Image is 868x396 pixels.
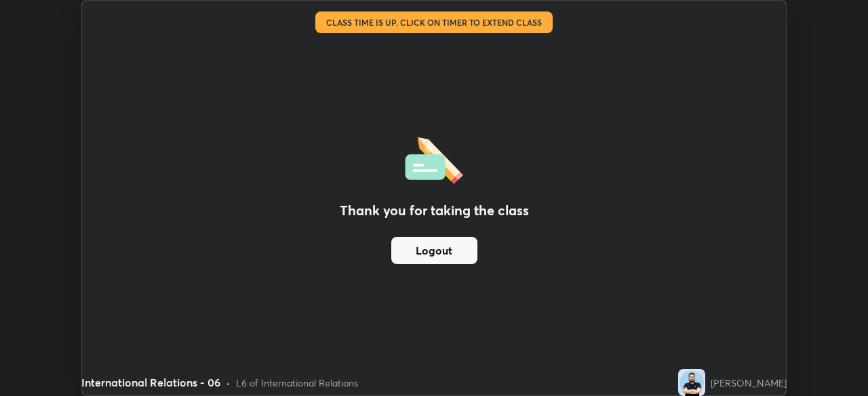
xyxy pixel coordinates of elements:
[81,374,220,391] div: International Relations - 06
[405,133,463,184] img: offlineFeedback.1438e8b3.svg
[340,200,529,221] h2: Thank you for taking the class
[711,376,787,390] div: [PERSON_NAME]
[226,376,231,390] div: •
[391,237,477,264] button: Logout
[678,369,705,396] img: 8a7944637a4c453e8737046d72cd9e64.jpg
[236,376,358,390] div: L6 of International Relations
